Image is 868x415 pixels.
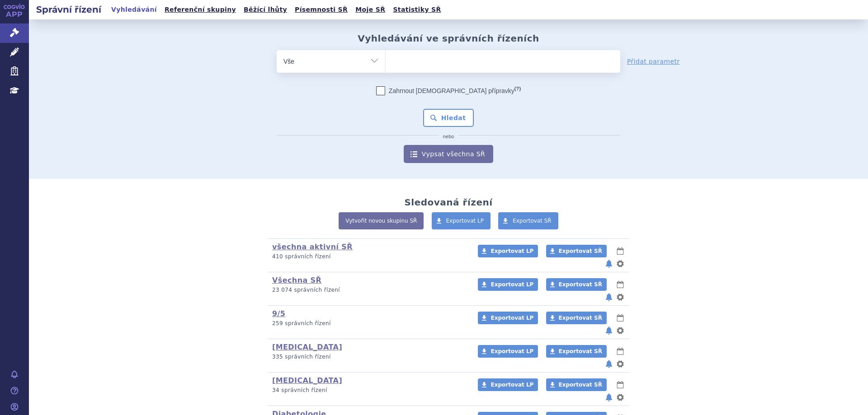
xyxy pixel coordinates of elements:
[478,312,538,324] a: Exportovat LP
[616,312,625,323] button: lhůty
[439,134,459,140] i: nebo
[491,382,533,388] span: Exportovat LP
[559,382,602,388] span: Exportovat SŘ
[604,359,613,369] button: notifikace
[616,392,625,403] button: nastavení
[432,212,491,229] a: Exportovat LP
[616,325,625,336] button: nastavení
[272,353,466,361] p: 335 správních řízení
[478,245,538,257] a: Exportovat LP
[108,4,160,16] a: Vyhledávání
[559,248,602,254] span: Exportovat SŘ
[478,378,538,391] a: Exportovat LP
[559,348,602,354] span: Exportovat SŘ
[272,276,321,284] a: Všechna SŘ
[513,218,552,224] span: Exportovat SŘ
[491,348,533,354] span: Exportovat LP
[546,278,607,291] a: Exportovat SŘ
[559,281,602,288] span: Exportovat SŘ
[272,387,466,394] p: 34 správních řízení
[491,248,533,254] span: Exportovat LP
[616,279,625,290] button: lhůty
[272,320,466,327] p: 259 správních řízení
[616,246,625,256] button: lhůty
[616,359,625,369] button: nastavení
[616,346,625,357] button: lhůty
[546,312,607,324] a: Exportovat SŘ
[423,109,474,127] button: Hledat
[292,4,350,16] a: Písemnosti SŘ
[616,292,625,303] button: nastavení
[478,345,538,358] a: Exportovat LP
[616,258,625,269] button: nastavení
[559,315,602,321] span: Exportovat SŘ
[627,57,680,66] a: Přidat parametr
[358,33,539,44] h2: Vyhledávání ve správních řízeních
[546,378,607,391] a: Exportovat SŘ
[376,86,521,95] label: Zahrnout [DEMOGRAPHIC_DATA] přípravky
[491,315,533,321] span: Exportovat LP
[272,343,342,351] a: [MEDICAL_DATA]
[272,376,342,385] a: [MEDICAL_DATA]
[546,245,607,257] a: Exportovat SŘ
[604,392,613,403] button: notifikace
[604,292,613,303] button: notifikace
[498,212,558,229] a: Exportovat SŘ
[616,379,625,390] button: lhůty
[272,286,466,294] p: 23 074 správních řízení
[491,281,533,288] span: Exportovat LP
[272,309,285,318] a: 9/5
[404,145,493,163] a: Vypsat všechna SŘ
[390,4,443,16] a: Statistiky SŘ
[162,4,239,16] a: Referenční skupiny
[604,325,613,336] button: notifikace
[29,3,108,16] h2: Správní řízení
[546,345,607,358] a: Exportovat SŘ
[404,197,492,208] h2: Sledovaná řízení
[353,4,388,16] a: Moje SŘ
[478,278,538,291] a: Exportovat LP
[241,4,290,16] a: Běžící lhůty
[514,86,521,92] abbr: (?)
[604,258,613,269] button: notifikace
[446,218,484,224] span: Exportovat LP
[339,212,424,229] a: Vytvořit novou skupinu SŘ
[272,253,466,261] p: 410 správních řízení
[272,242,353,251] a: všechna aktivní SŘ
